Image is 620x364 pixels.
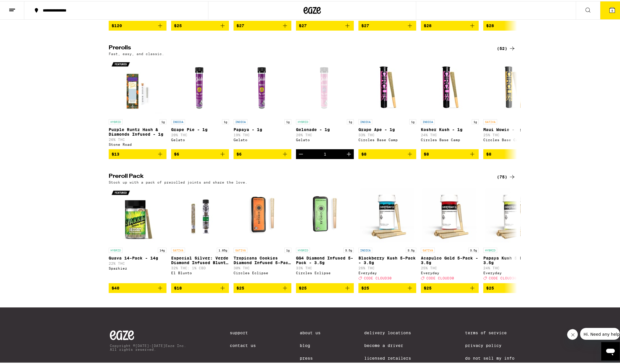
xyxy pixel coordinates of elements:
button: Add to bag [358,20,416,29]
p: HYBRID [296,118,310,123]
span: $6 [236,151,242,155]
div: Everyday [483,270,541,274]
button: Add to bag [483,20,541,29]
span: $40 [112,285,119,289]
div: Circles Base Camp [483,137,541,141]
a: Support [230,329,256,334]
iframe: Button to launch messaging window [601,341,620,359]
iframe: Close message [567,328,578,339]
p: 20% THC [296,132,354,136]
img: Sparkiez - Guava 14-Pack - 14g [109,186,166,244]
p: Kosher Kush - 1g [421,126,479,131]
a: Blog [300,342,321,347]
button: Add to bag [421,20,479,29]
p: 25% THC [483,132,541,136]
button: Add to bag [421,282,479,292]
a: Become a Driver [364,342,421,347]
a: Do Not Sell My Info [465,355,514,359]
button: Add to bag [171,282,229,292]
div: 1 [324,151,326,155]
p: 1g [284,247,291,252]
span: $120 [112,22,122,27]
a: Open page for Guava 14-Pack - 14g from Sparkiez [109,186,166,282]
img: El Blunto - Especial Silver: Verde Diamond Infused Blunt - 1.65g [171,186,229,244]
button: Add to bag [296,20,354,29]
img: Circles Base Camp - Maui Wowie - 1g [483,57,541,115]
span: $8 [424,151,429,155]
span: $25 [299,285,307,289]
a: Open page for Gelonade - 1g from Gelato [296,57,354,148]
p: SATIVA [171,247,185,252]
a: Open page for Blackberry Kush 5-Pack - 3.5g from Everyday [358,186,416,282]
p: SATIVA [483,118,497,123]
h2: Prerolls [109,44,487,51]
button: Add to bag [234,20,291,29]
p: Fast, easy, and classic. [109,51,164,55]
iframe: Message from company [580,327,620,339]
button: Decrement [296,148,306,158]
a: Open page for Grape Ape - 1g from Circles Base Camp [358,57,416,148]
a: Open page for Especial Silver: Verde Diamond Infused Blunt - 1.65g from El Blunto [171,186,229,282]
span: $25 [174,22,182,27]
div: Circles Base Camp [421,137,479,141]
div: (52) [497,44,516,51]
p: 1g [160,118,166,123]
button: Add to bag [296,282,354,292]
div: Stone Road [109,141,166,145]
p: 1g [409,118,416,123]
span: $27 [299,22,307,27]
div: Sparkiez [109,265,166,269]
button: Add to bag [358,282,416,292]
p: 19% THC [234,132,291,136]
p: 14g [158,247,166,252]
button: Add to bag [171,20,229,29]
p: GG4 Diamond Infused 5-Pack - 3.5g [296,255,354,264]
button: Add to bag [358,148,416,158]
span: 5 [611,8,613,11]
span: $18 [174,285,182,289]
p: Acapulco Gold 5-Pack - 3.5g [421,255,479,264]
p: Tropicana Cookies Diamond Infused 5-Pack - 3.5g [234,255,291,264]
div: Gelato [296,137,354,141]
p: Blackberry Kush 5-Pack - 3.5g [358,255,416,264]
img: Stone Road - Purple Runtz Hash & Diamonds Infused - 1g [109,57,166,115]
p: Grape Pie - 1g [171,126,229,131]
a: Open page for Grape Pie - 1g from Gelato [171,57,229,148]
img: Circles Base Camp - Kosher Kush - 1g [421,57,479,115]
div: El Blunto [171,270,229,274]
a: Contact Us [230,342,256,347]
p: 1g [222,118,229,123]
span: $28 [424,22,432,27]
p: Papaya - 1g [234,126,291,131]
button: Add to bag [109,148,166,158]
div: Everyday [421,270,479,274]
div: Gelato [171,137,229,141]
a: Terms of Service [465,329,514,334]
span: CODE CLOUD30 [489,275,517,279]
img: Gelato - Papaya - 1g [234,57,291,115]
span: $25 [361,285,369,289]
p: Copyright © [DATE]-[DATE] Eaze Inc. All rights reserved. [110,343,186,350]
img: Gelato - Grape Pie - 1g [171,57,229,115]
div: Circles Base Camp [358,137,416,141]
img: Circles Eclipse - Tropicana Cookies Diamond Infused 5-Pack - 3.5g [234,186,291,244]
p: SATIVA [421,247,435,252]
p: SATIVA [234,247,247,252]
div: Gelato [234,137,291,141]
span: $25 [424,285,432,289]
p: HYBRID [296,247,310,252]
a: Open page for Purple Runtz Hash & Diamonds Infused - 1g from Stone Road [109,57,166,148]
span: CODE CLOUD30 [426,275,454,279]
a: Open page for Tropicana Cookies Diamond Infused 5-Pack - 3.5g from Circles Eclipse [234,186,291,282]
p: 1g [472,118,479,123]
a: (75) [497,172,516,179]
span: $25 [486,285,494,289]
p: Grape Ape - 1g [358,126,416,131]
img: Circles Eclipse - GG4 Diamond Infused 5-Pack - 3.5g [296,186,354,244]
a: Open page for Maui Wowie - 1g from Circles Base Camp [483,57,541,148]
p: INDICA [358,247,372,252]
p: INDICA [171,118,185,123]
span: $27 [361,22,369,27]
span: $8 [486,151,491,155]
